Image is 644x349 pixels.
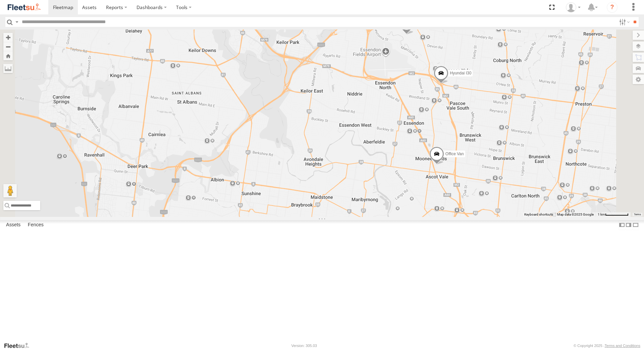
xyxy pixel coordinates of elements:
label: Fences [24,221,47,230]
label: Search Query [14,17,19,27]
label: Dock Summary Table to the Right [625,220,632,230]
div: Version: 305.03 [291,344,317,348]
label: Dock Summary Table to the Left [619,220,625,230]
div: © Copyright 2025 - [574,344,640,348]
label: Measure [3,64,13,73]
button: Zoom in [3,33,13,42]
div: Peter Edwardes [563,2,583,12]
i: ? [607,2,618,13]
label: Hide Summary Table [632,220,639,230]
label: Assets [3,221,24,230]
img: fleetsu-logo-horizontal.svg [7,3,42,12]
span: Office Van [445,152,464,157]
a: Visit our Website [4,342,35,349]
button: Keyboard shortcuts [524,212,553,217]
button: Zoom Home [3,51,13,60]
label: Search Filter Options [616,17,631,27]
span: Hyundai I30 [450,71,471,75]
button: Drag Pegman onto the map to open Street View [3,184,17,197]
a: Terms [634,213,641,216]
span: Map data ©2025 Google [557,213,594,216]
button: Map Scale: 1 km per 66 pixels [596,212,631,217]
label: Map Settings [633,75,644,84]
span: 1 km [598,213,605,216]
a: Terms and Conditions [605,344,640,348]
button: Zoom out [3,42,13,51]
